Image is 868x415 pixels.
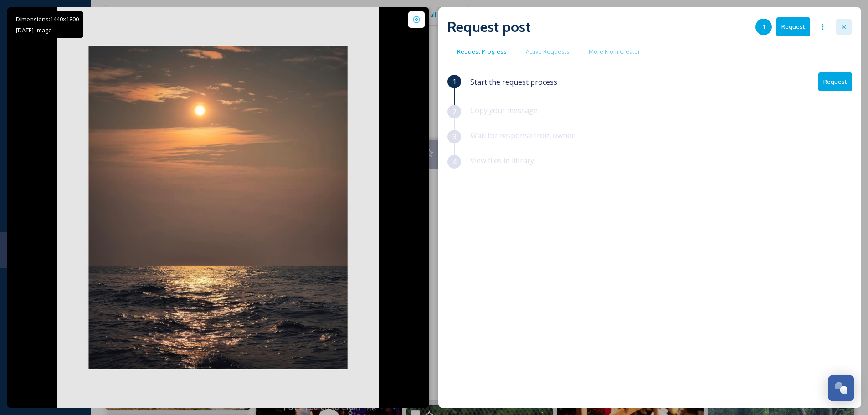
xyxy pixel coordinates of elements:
[470,130,575,140] span: Wait for response from owner
[589,47,640,56] span: More From Creator
[16,26,52,34] span: [DATE] - Image
[818,72,852,91] button: Request
[452,131,457,142] span: 3
[452,76,457,87] span: 1
[526,47,570,56] span: Active Requests
[16,15,79,23] span: Dimensions: 1440 x 1800
[447,16,530,38] h2: Request post
[452,106,457,117] span: 2
[828,375,854,401] button: Open Chat
[762,22,765,31] span: 1
[452,156,457,167] span: 4
[776,17,810,36] button: Request
[470,155,534,165] span: View files in library
[470,105,538,115] span: Copy your message
[457,47,507,56] span: Request Progress
[470,77,557,87] span: Start the request process
[57,7,379,408] img: Morning time on Lake Michigan . . . . . . . . . . . . . . . #minnesotaphotographer #minnesotaprou...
